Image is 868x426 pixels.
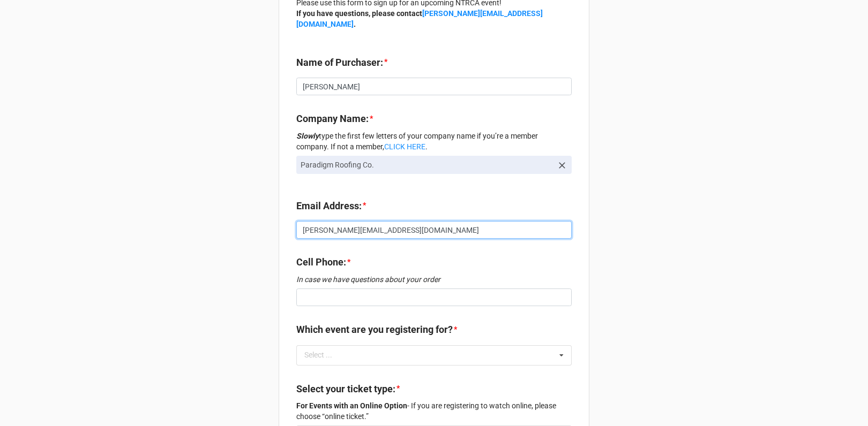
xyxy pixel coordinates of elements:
[296,132,319,140] em: Slowly
[384,142,425,151] a: CLICK HERE
[302,349,348,361] div: Select ...
[296,401,407,410] strong: For Events with an Online Option
[296,275,440,284] em: In case we have questions about your order
[296,400,572,422] p: - If you are registering to watch online, please choose “online ticket.”
[301,159,552,170] p: Paradigm Roofing Co.
[296,55,383,70] label: Name of Purchaser:
[296,111,369,126] label: Company Name:
[296,255,346,270] label: Cell Phone:
[296,9,543,28] a: [PERSON_NAME][EMAIL_ADDRESS][DOMAIN_NAME]
[296,9,543,28] strong: If you have questions, please contact .
[296,322,453,337] label: Which event are you registering for?
[296,199,362,214] label: Email Address:
[296,382,395,397] label: Select your ticket type:
[296,131,572,152] p: type the first few letters of your company name if you’re a member company. If not a member, .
